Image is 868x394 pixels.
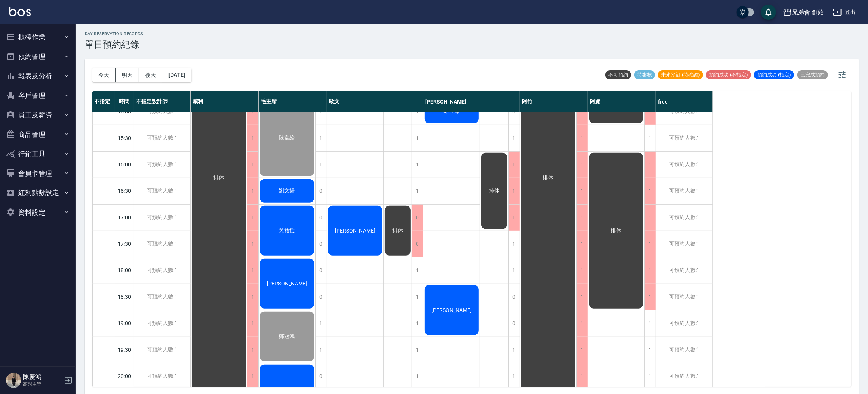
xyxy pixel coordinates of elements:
div: 1 [508,257,520,284]
div: 可預約人數:1 [134,152,190,178]
div: 可預約人數:1 [656,178,712,204]
span: 吳祐愷 [278,227,297,234]
div: 可預約人數:1 [656,152,712,178]
div: 0 [315,257,327,284]
p: 高階主管 [23,381,62,388]
div: 1 [508,363,520,389]
div: 1 [247,337,258,363]
div: 19:30 [115,337,134,363]
div: 可預約人數:1 [134,257,190,284]
div: 1 [508,231,520,257]
div: 可預約人數:1 [134,284,190,310]
div: 阿蹦 [588,91,656,112]
span: 待審核 [634,71,655,78]
div: 1 [644,363,656,389]
span: [PERSON_NAME] [265,386,309,392]
div: 1 [412,310,423,337]
button: 預約管理 [3,47,73,67]
div: 1 [247,363,258,389]
button: 報表及分析 [3,66,73,86]
div: 1 [247,178,258,204]
button: 後天 [139,68,163,82]
div: 不指定 [92,91,115,112]
div: 0 [315,205,327,231]
div: 18:00 [115,257,134,284]
div: 0 [315,178,327,204]
button: 明天 [116,68,139,82]
div: 1 [508,152,520,178]
div: 1 [576,178,588,204]
div: 可預約人數:1 [134,125,190,151]
div: 1 [247,205,258,231]
div: 可預約人數:1 [656,363,712,389]
div: 1 [576,337,588,363]
div: 1 [644,284,656,310]
h3: 單日預約紀錄 [85,39,143,50]
div: 1 [644,231,656,257]
div: 1 [412,257,423,284]
div: 1 [508,178,520,204]
div: 可預約人數:1 [656,257,712,284]
div: 1 [644,152,656,178]
span: [PERSON_NAME] [430,307,473,313]
button: 客戶管理 [3,86,73,105]
div: 0 [508,310,520,337]
div: 1 [247,152,258,178]
div: 可預約人數:1 [134,231,190,257]
span: 排休 [391,227,404,234]
h2: day Reservation records [85,31,143,36]
div: 1 [508,205,520,231]
div: 0 [315,231,327,257]
div: 1 [644,310,656,337]
div: 可預約人數:1 [134,310,190,337]
div: 可預約人數:1 [134,178,190,204]
div: 1 [315,337,327,363]
button: 會員卡管理 [3,164,73,183]
div: 1 [412,363,423,389]
div: 1 [508,337,520,363]
div: 1 [576,363,588,389]
div: 16:00 [115,151,134,178]
div: 19:00 [115,310,134,337]
div: 20:00 [115,363,134,389]
span: 不可預約 [605,71,631,78]
div: 1 [576,257,588,284]
img: Logo [9,7,31,16]
div: 17:00 [115,204,134,231]
div: 毛主席 [259,91,327,112]
div: 不指定設計師 [134,91,191,112]
button: 今天 [92,68,116,82]
div: 1 [247,231,258,257]
div: 1 [576,125,588,151]
div: 可預約人數:1 [656,125,712,151]
div: 1 [644,257,656,284]
div: 1 [576,231,588,257]
div: 1 [576,284,588,310]
div: 16:30 [115,178,134,204]
div: 1 [315,310,327,337]
button: 紅利點數設定 [3,183,73,203]
div: 1 [412,125,423,151]
div: 1 [644,125,656,151]
div: 可預約人數:1 [656,310,712,337]
div: 1 [576,310,588,337]
div: 1 [412,178,423,204]
div: 0 [315,363,327,389]
div: 1 [576,205,588,231]
div: [PERSON_NAME] [423,91,520,112]
button: 登出 [830,5,859,19]
div: 1 [247,310,258,337]
div: 可預約人數:1 [656,284,712,310]
button: 櫃檯作業 [3,27,73,47]
div: 可預約人數:1 [656,231,712,257]
button: 資料設定 [3,203,73,222]
div: 1 [644,178,656,204]
div: 阿竹 [520,91,588,112]
span: 排休 [212,174,226,181]
div: 1 [508,125,520,151]
div: 15:30 [115,125,134,151]
div: 可預約人數:1 [656,205,712,231]
button: save [761,5,776,20]
button: 兄弟會 創始 [780,5,827,20]
span: 已完成預約 [797,71,828,78]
